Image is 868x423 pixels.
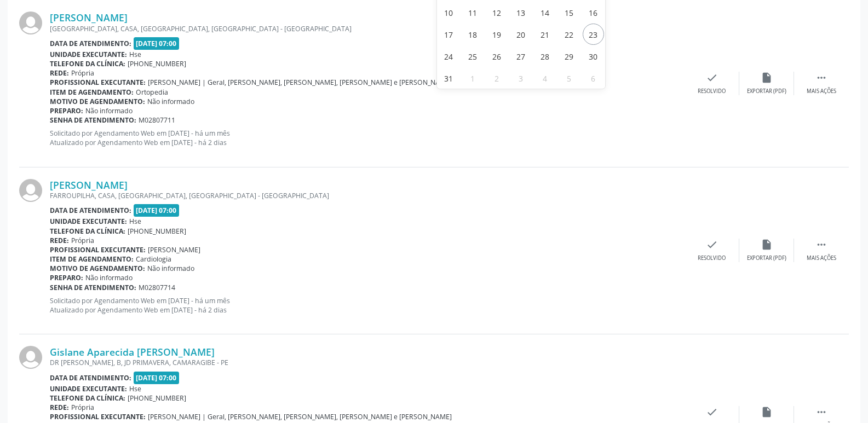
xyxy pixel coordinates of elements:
b: Item de agendamento: [50,254,134,264]
span: Agosto 29, 2025 [559,45,580,67]
div: [GEOGRAPHIC_DATA], CASA, [GEOGRAPHIC_DATA], [GEOGRAPHIC_DATA] - [GEOGRAPHIC_DATA] [50,24,685,33]
b: Telefone da clínica: [50,59,125,68]
a: [PERSON_NAME] [50,11,128,24]
span: Setembro 1, 2025 [462,67,484,89]
p: Solicitado por Agendamento Web em [DATE] - há um mês Atualizado por Agendamento Web em [DATE] - h... [50,129,685,147]
b: Rede: [50,68,69,78]
a: [PERSON_NAME] [50,179,128,191]
span: [PERSON_NAME] | Geral, [PERSON_NAME], [PERSON_NAME], [PERSON_NAME] e [PERSON_NAME] [148,412,452,421]
div: Exportar (PDF) [747,88,786,95]
span: Agosto 18, 2025 [462,24,484,45]
b: Profissional executante: [50,412,146,421]
p: Solicitado por Agendamento Web em [DATE] - há um mês Atualizado por Agendamento Web em [DATE] - h... [50,296,685,315]
span: Ortopedia [136,88,168,97]
i: insert_drive_file [761,72,773,84]
span: Agosto 24, 2025 [438,45,459,67]
i:  [815,239,827,251]
span: Agosto 25, 2025 [462,45,484,67]
span: Agosto 17, 2025 [438,24,459,45]
b: Motivo de agendamento: [50,264,145,273]
span: Não informado [85,106,133,115]
span: Cardiologia [136,254,171,264]
span: Setembro 6, 2025 [583,67,604,89]
b: Motivo de agendamento: [50,97,145,106]
b: Telefone da clínica: [50,393,125,403]
i:  [815,72,827,84]
div: Mais ações [807,88,836,95]
i: insert_drive_file [761,239,773,251]
img: img [19,11,42,34]
span: Agosto 20, 2025 [510,24,532,45]
img: img [19,346,42,369]
span: Agosto 26, 2025 [486,45,508,67]
span: Agosto 16, 2025 [583,2,604,23]
b: Unidade executante: [50,217,127,226]
b: Profissional executante: [50,78,146,87]
b: Data de atendimento: [50,373,131,383]
img: img [19,179,42,202]
span: Agosto 14, 2025 [534,2,556,23]
span: Agosto 31, 2025 [438,67,459,89]
span: [PHONE_NUMBER] [128,227,186,236]
b: Rede: [50,236,69,245]
b: Preparo: [50,106,83,115]
span: Agosto 30, 2025 [583,45,604,67]
span: Agosto 22, 2025 [559,24,580,45]
span: Agosto 12, 2025 [486,2,508,23]
span: Setembro 4, 2025 [534,67,556,89]
b: Telefone da clínica: [50,227,125,236]
span: M02807711 [139,115,175,125]
div: Mais ações [807,254,836,262]
a: Gislane Aparecida [PERSON_NAME] [50,346,215,358]
b: Rede: [50,403,69,412]
i:  [815,406,827,418]
span: [DATE] 07:00 [134,204,180,217]
div: Resolvido [698,88,726,95]
b: Senha de atendimento: [50,115,136,125]
b: Profissional executante: [50,245,146,254]
b: Data de atendimento: [50,39,131,48]
span: Própria [71,403,94,412]
span: Setembro 3, 2025 [510,67,532,89]
span: Hse [129,50,141,59]
b: Data de atendimento: [50,206,131,215]
span: Setembro 5, 2025 [559,67,580,89]
i: check [706,239,718,251]
span: Agosto 21, 2025 [534,24,556,45]
span: [PERSON_NAME] [148,245,200,254]
span: [PERSON_NAME] | Geral, [PERSON_NAME], [PERSON_NAME], [PERSON_NAME] e [PERSON_NAME] [148,78,452,87]
b: Preparo: [50,273,83,282]
span: Agosto 13, 2025 [510,2,532,23]
b: Item de agendamento: [50,88,134,97]
span: Própria [71,68,94,78]
span: [DATE] 07:00 [134,37,180,50]
span: Agosto 23, 2025 [583,24,604,45]
span: Hse [129,217,141,226]
i: check [706,72,718,84]
span: Agosto 19, 2025 [486,24,508,45]
span: Própria [71,236,94,245]
i: check [706,406,718,418]
span: Agosto 27, 2025 [510,45,532,67]
span: M02807714 [139,283,175,292]
span: Não informado [85,273,133,282]
div: FARROUPILHA, CASA, [GEOGRAPHIC_DATA], [GEOGRAPHIC_DATA] - [GEOGRAPHIC_DATA] [50,191,685,200]
span: [PHONE_NUMBER] [128,393,186,403]
span: Agosto 11, 2025 [462,2,484,23]
span: Não informado [147,264,194,273]
span: Não informado [147,97,194,106]
b: Senha de atendimento: [50,283,136,292]
span: Hse [129,384,141,393]
span: Agosto 28, 2025 [534,45,556,67]
div: Resolvido [698,254,726,262]
i: insert_drive_file [761,406,773,418]
span: Setembro 2, 2025 [486,67,508,89]
div: Exportar (PDF) [747,254,786,262]
span: [DATE] 07:00 [134,372,180,384]
b: Unidade executante: [50,50,127,59]
div: DR [PERSON_NAME], B, JD PRIMAVERA, CAMARAGIBE - PE [50,358,685,367]
span: Agosto 15, 2025 [559,2,580,23]
b: Unidade executante: [50,384,127,393]
span: Agosto 10, 2025 [438,2,459,23]
span: [PHONE_NUMBER] [128,59,186,68]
